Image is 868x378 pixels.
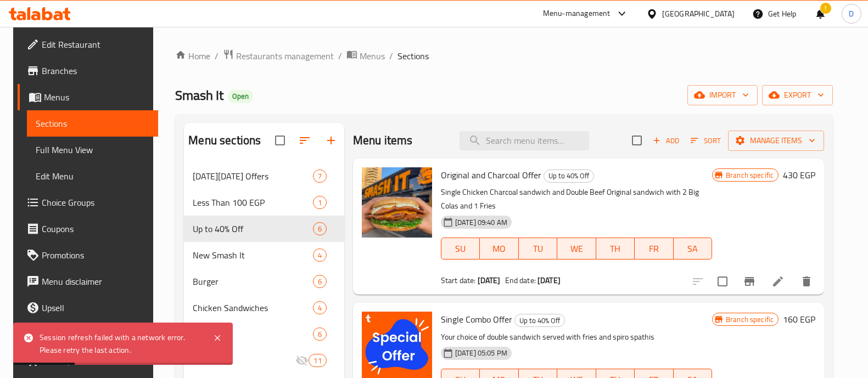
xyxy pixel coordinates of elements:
span: 7 [313,171,326,182]
button: Sort [688,132,724,149]
div: Chicken Sandwiches4 [184,295,344,321]
button: Add section [318,127,344,154]
span: Choice Groups [42,196,149,209]
span: D [849,8,854,20]
span: Sort sections [292,127,318,154]
button: delete [793,268,820,295]
button: MO [480,238,518,259]
li: / [338,49,342,63]
b: [DATE] [478,273,501,287]
span: [DATE] 05:05 PM [451,348,512,358]
li: / [215,49,219,63]
div: Menu-management [543,7,611,20]
span: Sections [397,49,429,63]
span: FR [639,241,669,257]
a: Choice Groups [18,189,158,216]
span: TH [601,241,630,257]
a: Promotions [18,242,158,268]
span: export [771,88,824,102]
button: SU [441,238,480,259]
p: Single Chicken Charcoal sandwich and Double Beef Original sandwich with 2 Big Colas and 1 Fries [441,185,712,213]
span: Chicken Sandwiches [193,301,312,314]
span: Sort [691,134,721,147]
h6: 430 EGP [783,167,815,183]
span: Edit Restaurant [42,38,149,51]
span: 4 [313,303,326,313]
b: [DATE] [537,273,561,287]
span: Up to 40% Off [544,170,593,182]
span: Burger [193,275,312,288]
span: [DATE] 09:40 AM [451,217,512,228]
input: search [460,131,589,150]
span: New Smash It [193,249,312,262]
span: Add item [648,132,684,149]
span: Menus [360,49,385,63]
a: Sections [27,110,158,137]
span: Sections [36,117,149,130]
span: Single Combo Offer [441,311,512,328]
span: 6 [313,329,326,340]
button: WE [557,238,596,259]
a: Upsell [18,295,158,321]
div: [GEOGRAPHIC_DATA] [662,8,735,20]
span: Grocery Checklist [42,354,149,367]
div: [DATE][DATE] Offers7 [184,163,344,189]
div: Up to 40% Off [544,170,594,183]
span: Less Than 100 EGP [193,196,312,209]
span: End date: [505,273,536,287]
span: WE [562,241,591,257]
span: Appetizers [193,328,312,341]
span: Add [651,134,681,147]
button: Add [648,132,684,149]
span: 6 [313,224,326,234]
a: Edit Restaurant [18,31,158,58]
div: items [313,249,327,262]
a: Branches [18,58,158,84]
span: Original and Charcoal Offer [441,167,541,183]
span: 1 [313,198,326,208]
button: Branch-specific-item [736,268,763,295]
a: Edit menu item [771,275,785,288]
span: MO [484,241,514,257]
span: Select section [625,129,648,152]
button: TU [519,238,557,259]
button: FR [635,238,673,259]
span: Edit Menu [36,170,149,183]
span: SU [446,241,475,257]
div: Session refresh failed with a network error. Please retry the last action. [40,331,202,356]
a: Home [175,49,210,63]
div: items [313,222,327,235]
div: items [313,275,327,288]
button: SA [674,238,712,259]
span: SA [678,241,708,257]
div: Black Friday Offers [193,170,312,183]
a: Restaurants management [223,49,334,63]
button: TH [596,238,635,259]
span: Manage items [737,134,815,148]
span: Coupons [42,222,149,235]
span: TU [523,241,553,257]
button: Manage items [728,131,824,151]
span: Extras [193,354,295,367]
div: items [309,354,326,367]
svg: Inactive section [295,354,309,367]
h6: 160 EGP [783,312,815,327]
img: Original and Charcoal Offer [362,167,432,238]
span: Restaurants management [236,49,334,63]
span: Up to 40% Off [193,222,312,235]
div: Less Than 100 EGP1 [184,189,344,216]
a: Coverage Report [18,321,158,347]
button: import [687,85,758,105]
h2: Menu sections [188,132,261,149]
span: Promotions [42,249,149,262]
span: Full Menu View [36,143,149,156]
a: Full Menu View [27,137,158,163]
span: Smash It [175,83,223,108]
p: Your choice of double sandwich served with fries and spiro spathis [441,330,712,344]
